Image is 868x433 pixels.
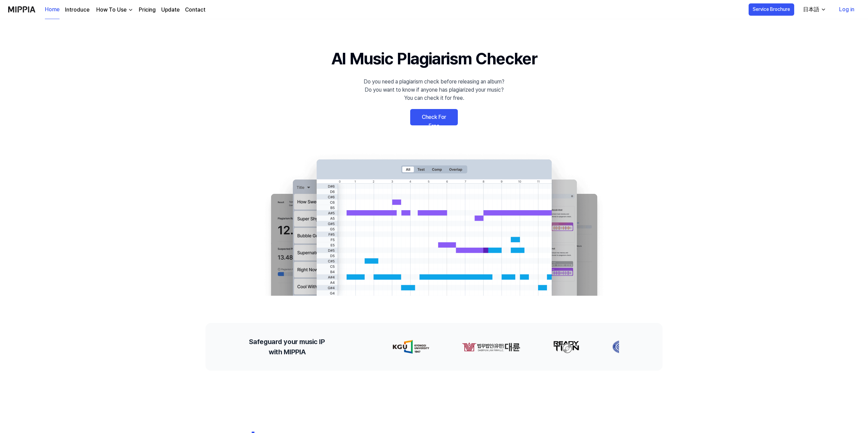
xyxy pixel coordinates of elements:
[257,153,611,296] img: main Image
[749,3,794,16] button: Service Brochure
[139,6,156,14] a: Pricing
[249,337,325,357] h2: Safeguard your music IP with MIPPIA
[410,109,458,125] a: Check For Free
[383,340,420,354] img: partner-logo-0
[161,6,180,14] a: Update
[802,5,821,14] div: 日本語
[364,78,504,102] div: Do you need a plagiarism check before releasing an album? Do you want to know if anyone has plagi...
[95,6,128,14] div: How To Use
[331,46,537,71] h1: AI Music Plagiarism Checker
[798,3,830,16] button: 日本語
[95,6,133,14] button: How To Use
[452,340,511,354] img: partner-logo-1
[603,340,624,354] img: partner-logo-3
[65,6,89,14] a: Introduce
[544,340,570,354] img: partner-logo-2
[185,6,205,14] a: Contact
[45,0,60,19] a: Home
[128,7,133,13] img: down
